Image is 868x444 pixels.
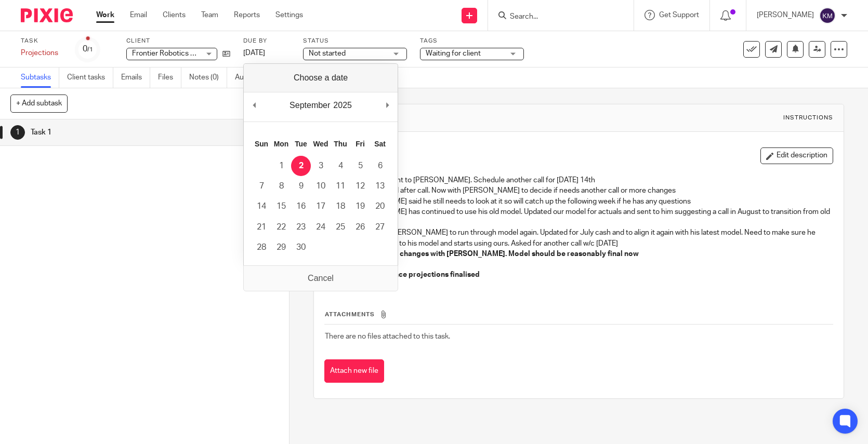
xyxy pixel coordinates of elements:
button: 3 [311,156,331,176]
div: September [288,98,332,113]
abbr: Thursday [334,140,347,148]
button: 15 [271,196,291,217]
button: 21 [252,217,271,237]
button: 27 [370,217,390,237]
button: 10 [311,176,331,196]
span: Not started [309,50,346,57]
button: 25 [331,217,350,237]
button: 1 [271,156,291,176]
abbr: Monday [274,140,288,148]
h1: Task 1 [31,125,182,140]
a: Files [158,68,181,88]
span: There are no files attached to this task. [325,333,450,340]
p: : [PERSON_NAME] has continued to use his old model. Updated our model for actuals and sent to him... [325,207,833,228]
abbr: Wednesday [313,140,328,148]
div: 1 [10,125,25,140]
label: Tags [420,37,524,45]
small: /1 [87,47,93,52]
a: Reports [234,10,260,20]
button: 23 [291,217,311,237]
a: Client tasks [67,68,113,88]
p: [PERSON_NAME] [757,10,814,20]
div: Projections [21,48,62,58]
button: 19 [350,196,370,217]
button: 9 [291,176,311,196]
a: Subtasks [21,68,59,88]
abbr: Friday [356,140,365,148]
a: Notes (0) [189,68,227,88]
a: Email [130,10,147,20]
a: Audit logs [235,68,275,88]
span: Frontier Robotics Limited [132,50,215,57]
button: 11 [331,176,350,196]
h1: Task 1 [347,112,601,123]
button: 22 [271,217,291,237]
button: 8 [271,176,291,196]
button: Next Month [382,98,392,113]
p: : draft model sent to [PERSON_NAME]. Schedule another call for [DATE] 14th [325,175,833,185]
a: Emails [121,68,150,88]
button: 16 [291,196,311,217]
img: Pixie [21,8,73,22]
button: 14 [252,196,271,217]
div: 0 [83,43,93,55]
label: Task [21,37,62,45]
button: 13 [370,176,390,196]
button: 28 [252,237,271,258]
span: Waiting for client [426,50,481,57]
button: 2 [291,156,311,176]
label: Status [303,37,407,45]
strong: : made various changes with [PERSON_NAME]. Model should be reasonably final now [325,250,639,258]
button: 6 [370,156,390,176]
span: Get Support [659,11,699,19]
img: svg%3E [819,7,836,24]
button: 12 [350,176,370,196]
button: Previous Month [249,98,259,113]
abbr: Saturday [374,140,386,148]
button: 29 [271,237,291,258]
abbr: Tuesday [295,140,307,148]
span: Attachments [325,312,375,317]
p: : [PERSON_NAME] said he still needs to look at it so will catch up the following week if he has a... [325,196,833,207]
button: 20 [370,196,390,217]
label: Client [126,37,230,45]
button: 24 [311,217,331,237]
strong: Put budget in Xero once projections finalised [325,271,480,278]
label: Due by [243,37,290,45]
button: 18 [331,196,350,217]
div: 2025 [332,98,353,113]
abbr: Sunday [255,140,268,148]
button: 7 [252,176,271,196]
button: 26 [350,217,370,237]
p: : model updated after call. Now with [PERSON_NAME] to decide if needs another call or more changes [325,185,833,196]
button: + Add subtask [10,95,68,112]
button: Edit description [760,147,833,164]
button: 30 [291,237,311,258]
span: [DATE] [243,49,265,57]
input: Search [509,12,602,22]
button: Attach new file [324,359,384,383]
button: 17 [311,196,331,217]
div: Instructions [783,114,833,122]
p: : had call with [PERSON_NAME] to run through model again. Updated for July cash and to align it a... [325,227,833,249]
button: 5 [350,156,370,176]
a: Work [96,10,114,20]
a: Settings [275,10,303,20]
button: 4 [331,156,350,176]
a: Clients [163,10,186,20]
a: Team [201,10,218,20]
